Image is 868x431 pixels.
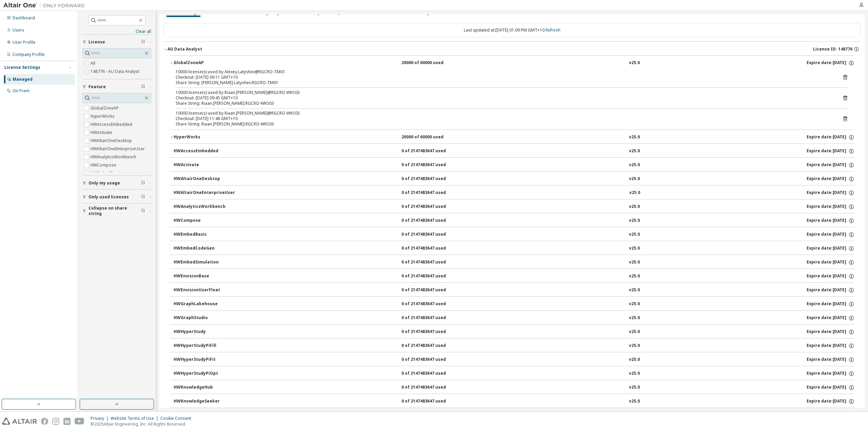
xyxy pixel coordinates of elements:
div: Expire date: [DATE] [807,204,854,210]
span: Clear filter [141,180,145,186]
div: 0 of 2147483647 used [401,343,462,349]
div: Privacy [91,416,111,421]
div: 0 of 2147483647 used [401,371,462,377]
label: GlobalZoneAP [91,104,120,112]
div: Expire date: [DATE] [807,343,854,349]
div: HWKnowledgeSeeker [174,398,235,405]
span: Only my usage [88,180,120,186]
div: Expire date: [DATE] [807,398,854,405]
label: HWEmbedBasic [91,169,122,177]
div: Expire date: [DATE] [807,259,854,266]
div: v25.0 [629,259,640,266]
div: 0 of 2147483647 used [401,301,462,307]
button: Collapse on share string [82,203,151,218]
div: Expire date: [DATE] [807,162,854,168]
button: HWAltairOneDesktop0 of 2147483647 usedv25.0Expire date:[DATE] [174,172,854,187]
a: Refresh [546,27,560,33]
label: All [91,59,97,67]
div: Expire date: [DATE] [807,134,854,140]
div: 20000 of 60000 used [401,134,462,140]
button: HWHyperStudyPiOpt0 of 2147483647 usedv25.0Expire date:[DATE] [174,366,854,381]
div: AU Data Analyst [167,46,202,52]
span: Clear filter [141,208,145,214]
div: User Profile [13,40,36,45]
div: v25.0 [629,246,640,252]
div: v25.0 [629,134,640,140]
div: Checkout: [DATE] 09:45 GMT+10 [176,95,832,101]
div: Website Terms of Use [111,416,160,421]
div: Expire date: [DATE] [807,273,854,279]
button: HWEmbedCodeGen0 of 2147483647 usedv25.0Expire date:[DATE] [174,241,854,256]
div: Expire date: [DATE] [807,176,854,182]
button: Only used licenses [82,190,151,204]
button: License [82,35,151,50]
label: 148776 - AU Data Analyst [91,67,141,76]
label: HWCompose [91,161,118,169]
div: Managed [13,77,33,82]
div: 10000 license(s) used by Riaan.[PERSON_NAME]@RGCRO-WKS03 [176,90,832,95]
div: GlobalZoneAP [174,60,235,66]
span: Clear filter [141,39,145,45]
label: HWAltairOneDesktop [91,137,133,145]
div: HWKnowledgeHub [174,385,235,391]
button: HWEnvisionBase0 of 2147483647 usedv25.0Expire date:[DATE] [174,269,854,284]
div: v25.0 [629,60,640,66]
img: youtube.svg [75,418,84,425]
div: Expire date: [DATE] [807,357,854,363]
button: AU Data AnalystLicense ID: 148776 [163,42,861,57]
img: altair_logo.svg [2,418,37,425]
button: Only my usage [82,176,151,191]
div: 0 of 2147483647 used [401,273,462,279]
div: v25.0 [629,176,640,182]
div: Expire date: [DATE] [807,246,854,252]
button: HWEmbedSimulation0 of 2147483647 usedv25.0Expire date:[DATE] [174,255,854,270]
div: HWHyperStudyPiFit [174,357,235,363]
div: 0 of 2147483647 used [401,162,462,168]
div: HWAltairOneDesktop [174,176,235,182]
div: Expire date: [DATE] [807,385,854,391]
div: 0 of 2147483647 used [401,232,462,238]
div: On Prem [13,88,29,94]
span: License [88,39,105,45]
button: HWKnowledgeSeeker0 of 2147483647 usedv25.0Expire date:[DATE] [174,394,854,409]
img: facebook.svg [41,418,48,425]
div: 0 of 2147483647 used [401,398,462,405]
a: Clear all [82,29,151,34]
div: HWEmbedCodeGen [174,246,235,252]
div: 0 of 2147483647 used [401,176,462,182]
div: HWAnalyticsWorkbench [174,204,235,210]
div: 0 of 2147483647 used [401,218,462,224]
div: Share String: Riaan.[PERSON_NAME]:RGCRO-WKS03 [176,121,832,127]
div: Expire date: [DATE] [807,148,854,154]
label: HWActivate [91,129,114,137]
div: v25.0 [629,232,640,238]
img: linkedin.svg [63,418,71,425]
div: 0 of 2147483647 used [401,287,462,293]
div: v25.0 [629,357,640,363]
button: HWAccessEmbedded0 of 2147483647 usedv25.0Expire date:[DATE] [174,144,854,159]
button: HWHyperStudyPiFit0 of 2147483647 usedv25.0Expire date:[DATE] [174,352,854,367]
div: Checkout: [DATE] 09:11 GMT+10 [176,75,832,80]
div: License Settings [4,65,40,70]
div: Checkout: [DATE] 11:48 GMT+10 [176,116,832,121]
button: HWGraphStudio0 of 2147483647 usedv25.0Expire date:[DATE] [174,311,854,326]
label: HyperWorks [91,112,116,120]
div: 0 of 2147483647 used [401,148,462,154]
div: HWGraphStudio [174,315,235,321]
button: HWAnalyticsWorkbench0 of 2147483647 usedv25.0Expire date:[DATE] [174,199,854,214]
div: Expire date: [DATE] [807,315,854,321]
div: v25.0 [629,204,640,210]
button: HWActivate0 of 2147483647 usedv25.0Expire date:[DATE] [174,158,854,173]
div: HWAccessEmbedded [174,148,235,154]
div: HWHyperStudy [174,329,235,335]
div: Share String: [PERSON_NAME].Latyshev:RGCRO-TM01 [176,80,832,85]
div: Users [13,27,24,33]
button: HWEnvisionUserFloat0 of 2147483647 usedv25.0Expire date:[DATE] [174,283,854,298]
div: Expire date: [DATE] [807,329,854,335]
div: Company Profile [13,52,45,57]
div: 20000 of 60000 used [401,60,462,66]
button: HWHyperStudyPiFill0 of 2147483647 usedv25.0Expire date:[DATE] [174,338,854,353]
div: Expire date: [DATE] [807,190,854,196]
span: Feature [88,84,106,90]
div: HWEnvisionBase [174,273,235,279]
